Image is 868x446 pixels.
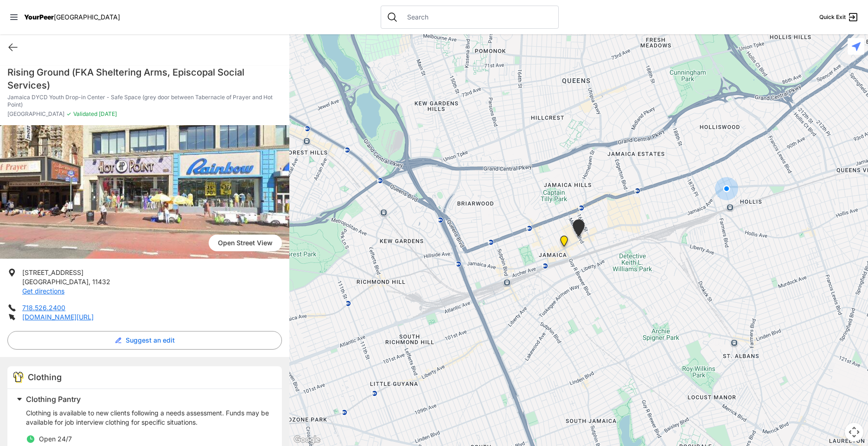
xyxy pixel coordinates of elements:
[715,177,738,200] div: You are here!
[73,110,97,117] span: Validated
[22,304,65,312] a: 718.526.2400
[292,434,322,446] img: Google
[26,395,81,404] span: Clothing Pantry
[22,313,94,321] a: [DOMAIN_NAME][URL]
[819,13,846,21] span: Quick Exit
[97,110,117,117] span: [DATE]
[292,434,322,446] a: Open this area in Google Maps (opens a new window)
[92,278,110,286] span: 11432
[7,94,282,108] p: Jamaica DYCD Youth Drop-in Center - Safe Space (grey door between Tabernacle of Prayer and Hot Po...
[22,287,64,295] a: Get directions
[819,12,859,23] a: Quick Exit
[39,435,72,443] span: Open 24/7
[66,110,71,118] span: ✓
[24,13,54,21] span: YourPeer
[89,278,90,286] span: ,
[402,13,553,22] input: Search
[26,408,271,427] p: Clothing is available to new clients following a needs assessment. Funds may be available for job...
[126,336,175,345] span: Suggest an edit
[7,110,64,118] span: [GEOGRAPHIC_DATA]
[845,423,863,441] button: Map camera controls
[558,236,570,250] div: Queens
[571,219,587,240] div: Jamaica DYCD Youth Drop-in Center - Safe Space (grey door between Tabernacle of Prayer and Hot Po...
[7,331,282,350] button: Suggest an edit
[22,278,89,286] span: [GEOGRAPHIC_DATA]
[22,268,83,276] span: [STREET_ADDRESS]
[24,14,120,20] a: YourPeer[GEOGRAPHIC_DATA]
[209,235,282,251] a: Open Street View
[7,66,282,92] h1: Rising Ground (FKA Sheltering Arms, Episcopal Social Services)
[28,372,62,382] span: Clothing
[54,13,120,21] span: [GEOGRAPHIC_DATA]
